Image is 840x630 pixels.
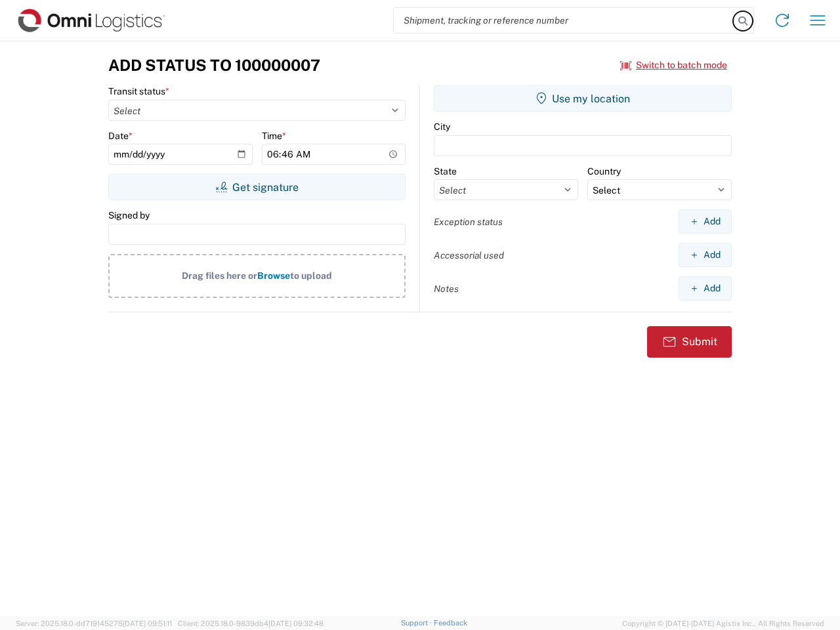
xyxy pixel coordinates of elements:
[268,619,324,627] span: [DATE] 09:32:48
[108,85,169,97] label: Transit status
[123,619,172,627] span: [DATE] 09:51:11
[622,618,824,629] span: Copyright © [DATE]-[DATE] Agistix Inc., All Rights Reserved
[178,619,324,627] span: Client: 2025.18.0-9839db4
[108,130,133,142] label: Date
[587,165,621,177] label: Country
[434,619,467,627] a: Feedback
[182,270,257,281] span: Drag files here or
[401,619,434,627] a: Support
[434,249,504,261] label: Accessorial used
[262,130,286,142] label: Time
[679,276,732,301] button: Add
[434,165,457,177] label: State
[647,326,732,358] button: Submit
[257,270,290,281] span: Browse
[679,209,732,234] button: Add
[434,283,459,295] label: Notes
[434,216,503,228] label: Exception status
[108,174,406,200] button: Get signature
[290,270,332,281] span: to upload
[620,54,727,76] button: Switch to batch mode
[434,121,450,133] label: City
[108,56,320,75] h3: Add Status to 100000007
[394,8,734,33] input: Shipment, tracking or reference number
[679,243,732,267] button: Add
[108,209,150,221] label: Signed by
[16,619,172,627] span: Server: 2025.18.0-dd719145275
[434,85,732,112] button: Use my location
